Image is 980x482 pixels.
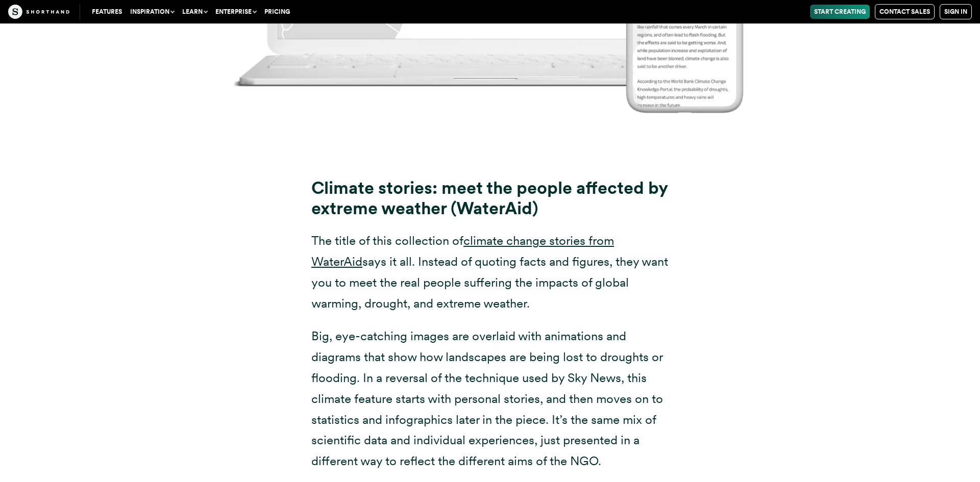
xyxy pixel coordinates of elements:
[8,5,69,19] img: The Craft
[260,5,294,19] a: Pricing
[126,5,178,19] button: Inspiration
[875,4,935,19] a: Contact Sales
[311,177,668,218] strong: Climate stories: meet the people affected by extreme weather (WaterAid)
[810,5,870,19] a: Start Creating
[311,326,669,472] p: Big, eye-catching images are overlaid with animations and diagrams that show how landscapes are b...
[88,5,126,19] a: Features
[178,5,211,19] button: Learn
[211,5,260,19] button: Enterprise
[311,231,669,314] p: The title of this collection of says it all. Instead of quoting facts and figures, they want you ...
[940,4,972,19] a: Sign in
